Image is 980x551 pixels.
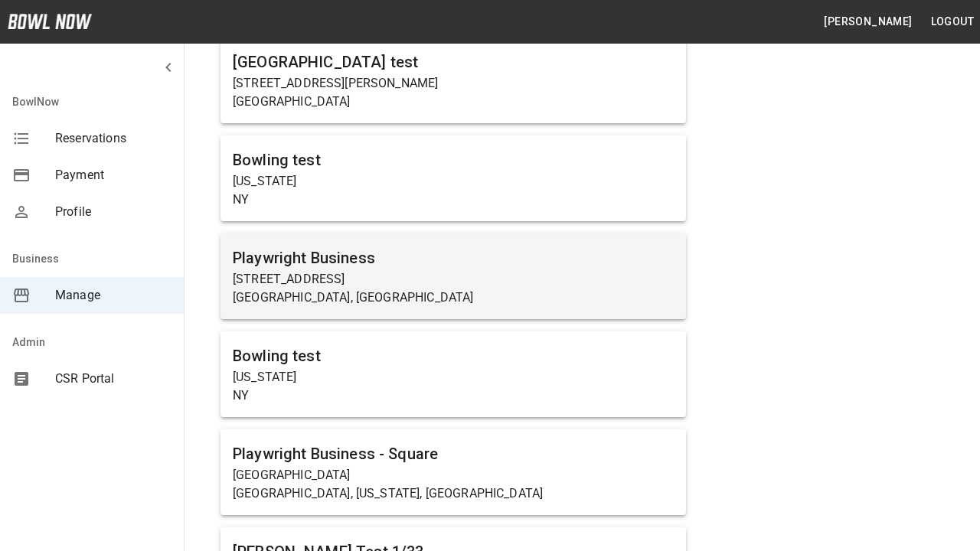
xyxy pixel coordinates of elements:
p: [GEOGRAPHIC_DATA], [GEOGRAPHIC_DATA] [233,289,674,307]
span: Manage [55,286,171,305]
h6: Bowling test [233,148,674,172]
h6: Playwright Business - Square [233,442,674,466]
p: NY [233,386,674,405]
p: [GEOGRAPHIC_DATA] [233,93,674,111]
span: Payment [55,166,171,184]
p: [US_STATE] [233,172,674,191]
h6: Playwright Business [233,246,674,270]
h6: [GEOGRAPHIC_DATA] test [233,50,674,74]
img: logo [8,14,92,29]
span: CSR Portal [55,370,171,388]
p: [STREET_ADDRESS][PERSON_NAME] [233,74,674,93]
button: [PERSON_NAME] [818,8,918,36]
button: Logout [925,8,980,36]
p: [GEOGRAPHIC_DATA], [US_STATE], [GEOGRAPHIC_DATA] [233,484,674,503]
h6: Bowling test [233,344,674,368]
span: Profile [55,203,171,221]
p: [GEOGRAPHIC_DATA] [233,466,674,484]
p: NY [233,191,674,209]
span: Reservations [55,129,171,148]
p: [STREET_ADDRESS] [233,270,674,289]
p: [US_STATE] [233,368,674,386]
